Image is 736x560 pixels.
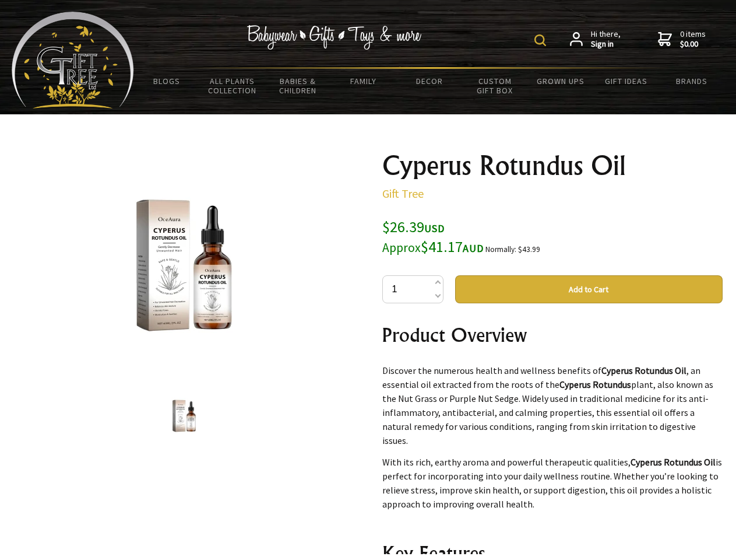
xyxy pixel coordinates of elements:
[396,69,462,93] a: Decor
[200,69,266,103] a: All Plants Collection
[593,69,659,93] a: Gift Ideas
[591,29,621,50] span: Hi there,
[559,379,631,390] strong: Cyperus Rotundus
[424,222,445,235] span: USD
[680,39,706,50] strong: $0.00
[601,365,686,376] strong: Cyperus Rotundus Oil
[570,29,621,50] a: Hi there,Sign in
[631,456,716,468] strong: Cyperus Rotundus Oil
[680,29,706,50] span: 0 items
[463,242,484,255] span: AUD
[247,25,422,50] img: Babywear - Gifts - Toys & more
[12,12,134,108] img: Babyware - Gifts - Toys and more...
[162,394,206,438] img: Cyperus Rotundus Oil
[462,69,528,103] a: Custom Gift Box
[265,69,331,103] a: Babies & Children
[382,152,723,180] h1: Cyperus Rotundus Oil
[527,69,593,93] a: Grown Ups
[382,186,424,201] a: Gift Tree
[382,363,723,447] p: Discover the numerous health and wellness benefits of , an essential oil extracted from the roots...
[331,69,397,93] a: Family
[534,34,546,46] img: product search
[134,69,200,93] a: BLOGS
[591,39,621,50] strong: Sign in
[93,174,275,356] img: Cyperus Rotundus Oil
[382,455,723,511] p: With its rich, earthy aroma and powerful therapeutic qualities, is perfect for incorporating into...
[658,29,706,50] a: 0 items$0.00
[382,321,723,349] h2: Product Overview
[382,240,421,256] small: Approx
[455,275,723,303] button: Add to Cart
[659,69,725,93] a: Brands
[485,244,540,254] small: Normally: $43.99
[382,217,484,256] span: $26.39 $41.17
